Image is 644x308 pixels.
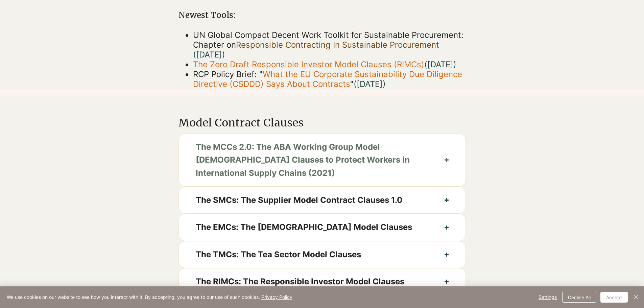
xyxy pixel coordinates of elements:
[562,292,596,303] button: Decline All
[196,194,428,207] span: The SMCs: The Supplier Model Contract Clauses 1.0
[236,40,439,50] a: Responsible Contracting In Sustainable Procurement
[196,141,428,180] span: The MCCs 2.0: The ABA Working Group Model [DEMOGRAPHIC_DATA] Clauses to Protect Workers in Intern...
[178,10,236,20] span: Newest Tools:
[193,69,462,89] span: RCP Policy Brief: " "
[7,294,292,300] span: We use cookies on our website to see how you interact with it. By accepting, you agree to our use...
[196,275,428,288] span: The RIMCs: The Responsible Investor Model Clauses
[193,30,463,60] span: UN Global Compact Decent Work Toolkit for Sustainable Procurement: Chapter on
[179,134,466,186] button: The MCCs 2.0: The ABA Working Group Model [DEMOGRAPHIC_DATA] Clauses to Protect Workers in Intern...
[179,214,466,240] button: The EMCs: The [DEMOGRAPHIC_DATA] Model Clauses
[193,60,424,69] a: The Zero Draft Responsible Investor Model Clauses (RIMCs)
[424,60,453,69] span: (
[600,292,628,303] button: Accept
[193,50,225,60] span: ([DATE])
[453,60,456,69] a: )
[196,221,428,234] span: The EMCs: The [DEMOGRAPHIC_DATA] Model Clauses
[193,69,462,89] a: What the EU Corporate Sustainability Due Diligence Directive (CSDDD) Says About Contracts
[632,293,640,301] img: Close
[178,116,304,129] span: Model Contract Clauses
[539,292,557,302] span: Settings
[179,241,466,268] button: The TMCs: The Tea Sector Model Clauses
[179,268,466,295] button: The RIMCs: The Responsible Investor Model Clauses
[354,79,386,89] span: ([DATE])
[196,248,428,261] span: The TMCs: The Tea Sector Model Clauses
[179,187,466,213] button: The SMCs: The Supplier Model Contract Clauses 1.0
[632,292,640,303] button: Close
[427,60,453,69] a: [DATE]
[261,294,292,300] a: Privacy Policy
